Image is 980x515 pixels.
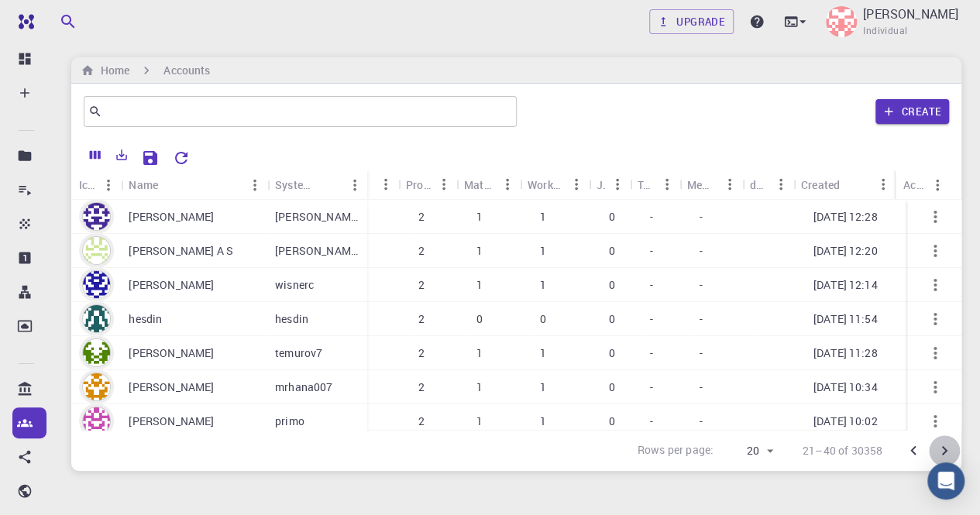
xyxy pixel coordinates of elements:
[803,443,882,458] p: 21–40 of 30358
[896,170,950,200] div: Actions
[520,170,589,200] div: Workflows
[129,209,214,225] p: [PERSON_NAME]
[650,243,653,259] p: -
[650,311,653,327] p: -
[700,345,703,361] p: -
[540,311,546,327] p: 0
[129,345,214,361] p: [PERSON_NAME]
[540,345,546,361] p: 1
[929,435,960,466] button: Go to next page
[129,170,158,200] div: Name
[650,414,653,429] p: -
[700,243,703,259] p: -
[650,277,653,293] p: -
[540,243,546,259] p: 1
[650,345,653,361] p: -
[82,142,108,167] button: Columns
[82,270,111,299] img: avatar
[717,172,742,197] button: Menu
[121,170,267,200] div: Name
[609,345,615,361] p: 0
[129,277,214,293] p: [PERSON_NAME]
[373,172,398,197] button: Menu
[609,209,615,225] p: 0
[166,142,197,173] button: Reset Explorer Settings
[418,277,425,293] p: 2
[476,379,483,395] p: 1
[476,243,483,259] p: 1
[342,173,367,197] button: Menu
[597,170,605,200] div: Jobs
[275,379,332,395] p: mrhana007
[77,62,213,79] nav: breadcrumb
[687,170,717,200] div: Members
[129,243,233,259] p: [PERSON_NAME] A S
[418,379,425,395] p: 2
[129,311,162,327] p: hesdin
[432,172,456,197] button: Menu
[840,172,865,197] button: Sort
[793,170,896,200] div: Created
[275,311,308,327] p: hesdin
[71,170,121,200] div: Icon
[540,209,546,225] p: 1
[649,9,734,34] a: Upgrade
[476,209,483,225] p: 1
[528,170,564,200] div: Workflows
[418,243,425,259] p: 2
[275,345,322,361] p: temurov7
[700,379,703,395] p: -
[564,172,589,197] button: Menu
[130,170,398,200] div: Description
[826,6,857,37] img: JD Francois
[638,442,714,460] p: Rows per page:
[540,414,546,429] p: 1
[82,304,111,333] img: avatar
[12,14,34,29] img: logo
[609,277,615,293] p: 0
[456,170,520,200] div: Materials
[638,170,655,200] div: Teams
[769,172,793,197] button: Menu
[813,379,878,395] p: [DATE] 10:34
[275,209,359,225] p: [PERSON_NAME]
[163,62,210,79] h6: Accounts
[700,277,703,293] p: -
[813,311,878,327] p: [DATE] 11:54
[108,142,135,167] button: Export
[418,209,425,225] p: 2
[609,379,615,395] p: 0
[871,172,896,197] button: Menu
[605,172,630,197] button: Menu
[898,435,929,466] button: Go to previous page
[476,414,483,429] p: 1
[813,414,878,429] p: [DATE] 10:02
[129,414,214,429] p: [PERSON_NAME]
[275,243,359,259] p: [PERSON_NAME]
[655,172,679,197] button: Menu
[875,99,949,124] button: Create
[242,173,267,197] button: Menu
[813,277,878,293] p: [DATE] 12:14
[750,170,769,200] div: default
[540,379,546,395] p: 1
[82,407,111,435] img: avatar
[609,311,615,327] p: 0
[275,170,318,200] div: System Name
[406,170,432,200] div: Projects
[903,170,925,200] div: Actions
[82,236,111,265] img: avatar
[863,5,958,23] p: [PERSON_NAME]
[609,414,615,429] p: 0
[95,62,129,79] h6: Home
[476,345,483,361] p: 1
[927,462,965,500] div: Open Intercom Messenger
[630,170,679,200] div: Teams
[318,173,342,197] button: Sort
[589,170,630,200] div: Jobs
[418,345,425,361] p: 2
[801,170,840,200] div: Created
[700,414,703,429] p: -
[700,311,703,327] p: -
[679,170,742,200] div: Members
